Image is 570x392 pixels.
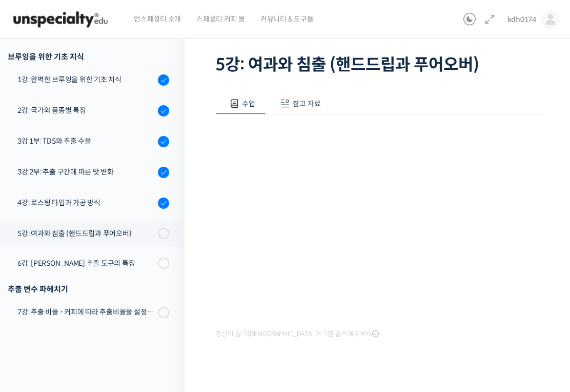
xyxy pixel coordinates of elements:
a: 홈 [3,307,68,332]
div: 3강 2부: 추출 구간에 따른 맛 변화 [17,166,155,178]
span: 설정 [158,322,171,330]
span: 영상이 끊기[DEMOGRAPHIC_DATA] 여기를 클릭해주세요 [215,330,379,338]
span: kdh0174 [507,15,536,24]
div: 브루잉을 위한 기초 지식 [8,50,169,64]
div: 2강: 국가와 품종별 특징 [17,105,155,116]
span: 홈 [32,322,38,330]
span: 대화 [94,323,106,331]
span: 수업 [242,99,255,108]
div: 6강: [PERSON_NAME] 추출 도구의 특징 [17,258,155,269]
div: 4강: 로스팅 타입과 가공 방식 [17,197,155,208]
span: 참고 자료 [293,99,321,108]
div: 추출 변수 파헤치기 [8,282,169,296]
div: 3강 1부: TDS와 추출 수율 [17,135,155,147]
div: 7강: 추출 비율 - 커피에 따라 추출비율을 설정하는 방법 [17,306,155,318]
a: 설정 [132,307,197,332]
h1: 5강: 여과와 침출 (핸드드립과 푸어오버) [215,55,544,74]
div: 1강: 완벽한 브루잉을 위한 기초 지식 [17,74,155,85]
a: 대화 [68,307,132,332]
div: 5강: 여과와 침출 (핸드드립과 푸어오버) [17,228,155,239]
